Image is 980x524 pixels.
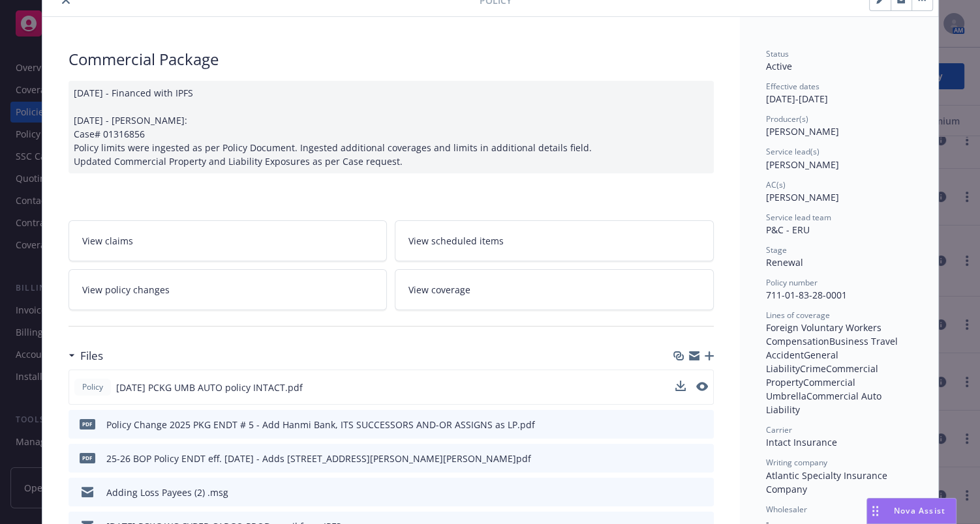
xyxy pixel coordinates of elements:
[766,376,858,402] span: Commercial Umbrella
[697,452,709,465] button: preview file
[395,220,714,261] a: View scheduled items
[766,289,847,301] span: 711-01-83-28-0001
[69,48,714,70] div: Commercial Package
[676,486,686,499] button: download file
[106,418,535,431] div: Policy Change 2025 PKG ENDT # 5 - Add Hanmi Bank, ITS SUCCESSORS AND-OR ASSIGNS as LP.pdf
[766,158,839,171] span: [PERSON_NAME]
[80,453,95,463] span: pdf
[766,212,831,223] span: Service lead team
[766,277,818,288] span: Policy number
[766,349,841,375] span: General Liability
[766,390,884,416] span: Commercial Auto Liability
[82,283,170,297] span: View policy changes
[766,81,912,106] div: [DATE] - [DATE]
[894,505,945,516] span: Nova Assist
[800,362,826,375] span: Crime
[766,335,900,361] span: Business Travel Accident
[395,269,714,310] a: View coverage
[766,424,792,435] span: Carrier
[766,113,808,124] span: Producer(s)
[80,381,106,393] span: Policy
[69,347,103,364] div: Files
[697,418,709,431] button: preview file
[106,486,228,499] div: Adding Loss Payees (2) .msg
[766,48,789,59] span: Status
[766,321,884,347] span: Foreign Voluntary Workers Compensation
[766,125,839,138] span: [PERSON_NAME]
[80,347,103,364] h3: Files
[766,179,786,190] span: AC(s)
[766,60,792,72] span: Active
[82,234,133,248] span: View claims
[80,419,95,429] span: pdf
[69,269,388,310] a: View policy changes
[866,498,957,524] button: Nova Assist
[675,381,686,394] button: download file
[696,381,708,394] button: preview file
[766,504,807,515] span: Wholesaler
[766,244,787,255] span: Stage
[766,191,839,203] span: [PERSON_NAME]
[106,452,531,465] div: 25-26 BOP Policy ENDT eff. [DATE] - Adds [STREET_ADDRESS][PERSON_NAME][PERSON_NAME]pdf
[408,283,470,297] span: View coverage
[408,234,504,248] span: View scheduled items
[867,499,883,523] div: Drag to move
[676,418,686,431] button: download file
[69,81,714,173] div: [DATE] - Financed with IPFS [DATE] - [PERSON_NAME]: Case# 01316856 Policy limits were ingested as...
[766,436,837,448] span: Intact Insurance
[696,382,708,391] button: preview file
[766,224,810,236] span: P&C - ERU
[766,146,819,157] span: Service lead(s)
[116,381,303,394] span: [DATE] PCKG UMB AUTO policy INTACT.pdf
[766,256,803,269] span: Renewal
[766,457,827,468] span: Writing company
[675,381,686,391] button: download file
[69,220,388,261] a: View claims
[766,469,890,495] span: Atlantic Specialty Insurance Company
[766,81,819,92] span: Effective dates
[676,452,686,465] button: download file
[697,486,709,499] button: preview file
[766,362,881,388] span: Commercial Property
[766,310,830,321] span: Lines of coverage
